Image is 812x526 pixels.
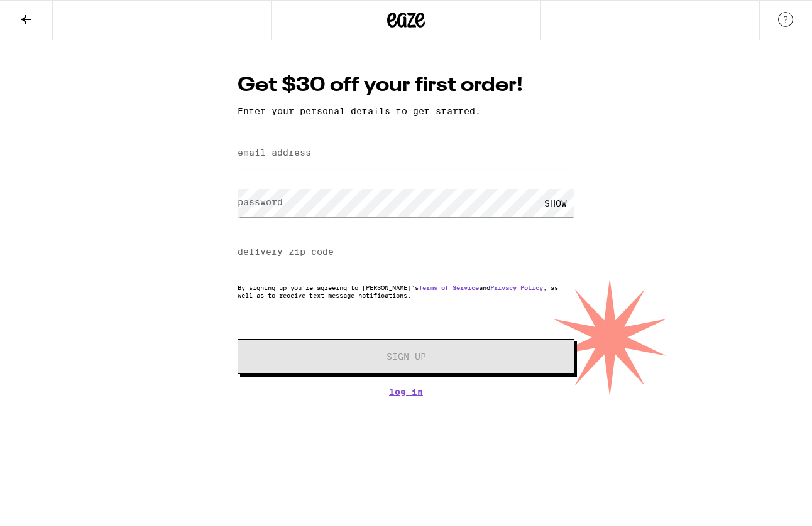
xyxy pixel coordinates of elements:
a: Terms of Service [419,284,479,291]
h1: Get $30 off your first order! [238,72,574,100]
a: Log In [238,387,574,397]
p: Enter your personal details to get started. [238,106,574,116]
a: Privacy Policy [490,284,543,291]
label: password [238,197,283,207]
input: email address [238,139,574,168]
span: Sign Up [387,352,426,361]
div: SHOW [537,189,574,217]
label: email address [238,148,311,158]
input: delivery zip code [238,239,574,267]
label: delivery zip code [238,247,334,257]
p: By signing up you're agreeing to [PERSON_NAME]'s and , as well as to receive text message notific... [238,284,574,299]
button: Sign Up [238,339,574,374]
